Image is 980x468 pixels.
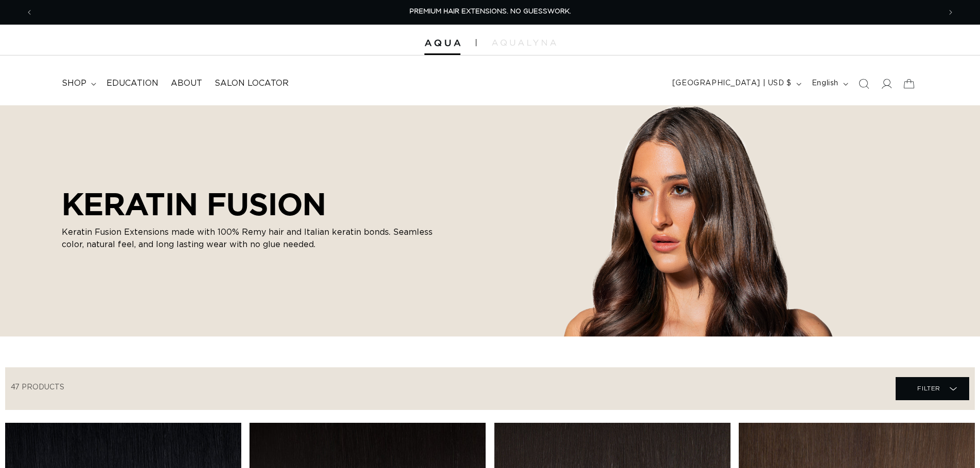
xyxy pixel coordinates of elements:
[409,8,571,15] span: PREMIUM HAIR EXTENSIONS. NO GUESSWORK.
[11,384,64,391] span: 47 products
[917,379,940,398] span: Filter
[106,78,158,89] span: Education
[852,72,875,95] summary: Search
[666,74,806,93] button: [GEOGRAPHIC_DATA] | USD $
[812,78,839,89] span: English
[62,78,86,89] span: shop
[215,78,289,89] span: Salon Locator
[806,74,852,93] button: English
[939,3,962,22] button: Next announcement
[896,377,969,400] summary: Filter
[492,40,556,46] img: aqualyna.com
[424,40,460,47] img: Aqua Hair Extensions
[208,72,295,95] a: Salon Locator
[100,72,165,95] a: Education
[171,78,202,89] span: About
[62,226,453,251] p: Keratin Fusion Extensions made with 100% Remy hair and Italian keratin bonds. Seamless color, nat...
[62,186,453,222] h2: KERATIN FUSION
[18,3,41,22] button: Previous announcement
[56,72,100,95] summary: shop
[672,78,792,89] span: [GEOGRAPHIC_DATA] | USD $
[165,72,208,95] a: About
